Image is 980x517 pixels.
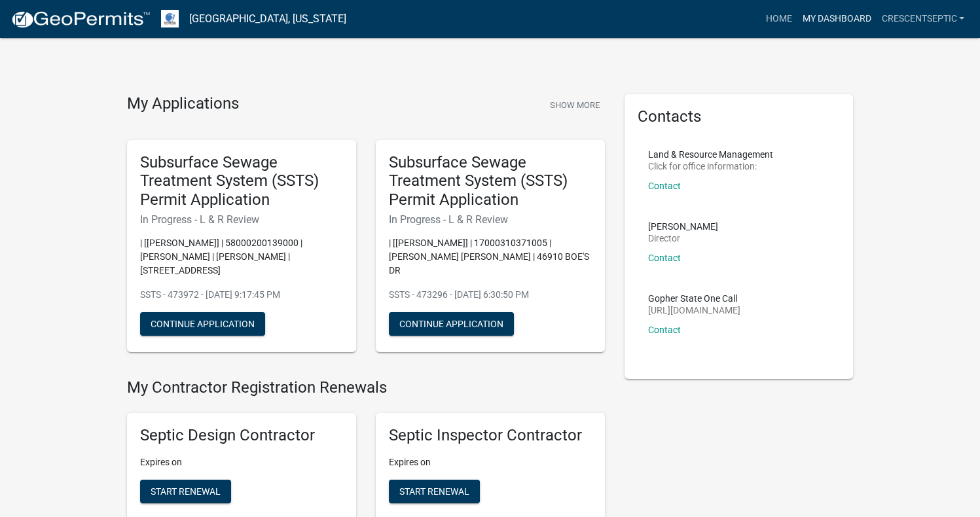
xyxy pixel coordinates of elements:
p: Director [648,234,718,243]
p: Click for office information: [648,162,773,171]
p: SSTS - 473296 - [DATE] 6:30:50 PM [389,288,592,302]
button: Show More [545,94,605,116]
p: Expires on [140,455,343,469]
h6: In Progress - L & R Review [140,213,343,226]
button: Continue Application [140,312,265,336]
p: Land & Resource Management [648,150,773,159]
p: SSTS - 473972 - [DATE] 9:17:45 PM [140,288,343,302]
h4: My Contractor Registration Renewals [127,378,605,397]
p: [PERSON_NAME] [648,222,718,231]
button: Start Renewal [140,480,231,503]
p: | [[PERSON_NAME]] | 58000200139000 | [PERSON_NAME] | [PERSON_NAME] | [STREET_ADDRESS] [140,236,343,277]
h4: My Applications [127,94,239,114]
p: [URL][DOMAIN_NAME] [648,306,740,315]
img: Otter Tail County, Minnesota [161,10,179,27]
h5: Septic Inspector Contractor [389,426,592,445]
a: Contact [648,253,681,263]
h5: Subsurface Sewage Treatment System (SSTS) Permit Application [389,153,592,209]
a: Contact [648,325,681,335]
span: Start Renewal [399,486,469,496]
a: My Dashboard [797,7,876,31]
h5: Septic Design Contractor [140,426,343,445]
a: Home [760,7,797,31]
p: Gopher State One Call [648,294,740,303]
a: [GEOGRAPHIC_DATA], [US_STATE] [189,8,346,30]
button: Start Renewal [389,480,480,503]
h6: In Progress - L & R Review [389,213,592,226]
h5: Contacts [638,107,841,126]
span: Start Renewal [151,486,221,496]
p: Expires on [389,455,592,469]
a: Contact [648,181,681,191]
a: Crescentseptic [876,7,970,31]
button: Continue Application [389,312,514,336]
h5: Subsurface Sewage Treatment System (SSTS) Permit Application [140,153,343,209]
p: | [[PERSON_NAME]] | 17000310371005 | [PERSON_NAME] [PERSON_NAME] | 46910 BOE'S DR [389,236,592,277]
